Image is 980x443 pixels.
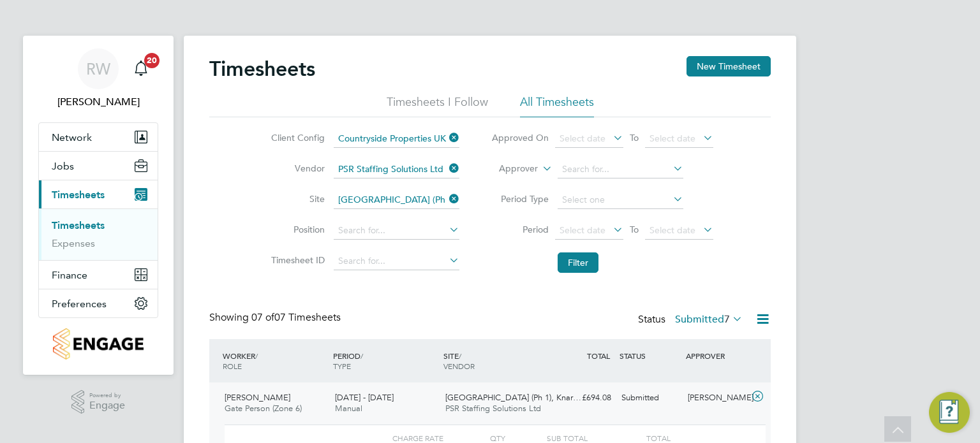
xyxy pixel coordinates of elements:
[360,351,363,361] span: /
[255,351,258,361] span: /
[558,191,683,209] input: Select one
[38,94,158,110] span: Richard Walsh
[52,219,105,231] a: Timesheets
[39,123,158,151] button: Network
[443,361,475,371] span: VENDOR
[929,392,970,433] button: Engage Resource Center
[558,161,683,178] input: Search for...
[683,344,749,367] div: APPROVER
[491,224,549,235] label: Period
[683,388,749,409] div: [PERSON_NAME]
[560,133,605,144] span: Select date
[687,56,771,76] button: New Timesheet
[267,132,325,143] label: Client Config
[89,400,125,411] span: Engage
[558,252,598,273] button: Filter
[626,221,642,238] span: To
[675,313,743,326] label: Submitted
[39,261,158,289] button: Finance
[52,237,95,249] a: Expenses
[219,344,330,377] div: WORKER
[650,224,695,236] span: Select date
[650,133,695,144] span: Select date
[616,388,683,409] div: Submitted
[53,328,143,359] img: countryside-properties-logo-retina.png
[52,269,87,281] span: Finance
[23,36,174,375] nav: Main navigation
[267,224,325,235] label: Position
[491,132,549,143] label: Approved On
[209,311,343,324] div: Showing
[550,388,616,409] div: £694.08
[334,130,459,148] input: Search for...
[128,48,154,89] a: 20
[560,224,605,236] span: Select date
[38,48,158,110] a: RW[PERSON_NAME]
[89,390,125,401] span: Powered by
[209,56,315,82] h2: Timesheets
[587,351,610,361] span: TOTAL
[251,311,274,324] span: 07 of
[459,351,461,361] span: /
[52,298,107,310] span: Preferences
[251,311,341,324] span: 07 Timesheets
[724,313,730,326] span: 7
[38,328,158,359] a: Go to home page
[387,94,488,117] li: Timesheets I Follow
[520,94,594,117] li: All Timesheets
[52,131,92,143] span: Network
[445,403,541,414] span: PSR Staffing Solutions Ltd
[330,344,440,377] div: PERIOD
[39,152,158,180] button: Jobs
[334,161,459,178] input: Search for...
[71,390,126,414] a: Powered byEngage
[334,252,459,270] input: Search for...
[616,344,683,367] div: STATUS
[267,254,325,266] label: Timesheet ID
[39,180,158,208] button: Timesheets
[144,53,160,68] span: 20
[440,344,551,377] div: SITE
[333,361,351,371] span: TYPE
[225,392,290,403] span: [PERSON_NAME]
[39,289,158,317] button: Preferences
[334,191,459,209] input: Search for...
[86,61,110,77] span: RW
[480,163,538,175] label: Approver
[39,208,158,260] div: Timesheets
[335,403,362,414] span: Manual
[626,129,642,146] span: To
[267,193,325,205] label: Site
[223,361,242,371] span: ROLE
[445,392,581,403] span: [GEOGRAPHIC_DATA] (Ph 1), Knar…
[335,392,394,403] span: [DATE] - [DATE]
[491,193,549,205] label: Period Type
[334,222,459,240] input: Search for...
[225,403,302,414] span: Gate Person (Zone 6)
[52,160,74,172] span: Jobs
[267,163,325,174] label: Vendor
[638,311,745,329] div: Status
[52,189,105,201] span: Timesheets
